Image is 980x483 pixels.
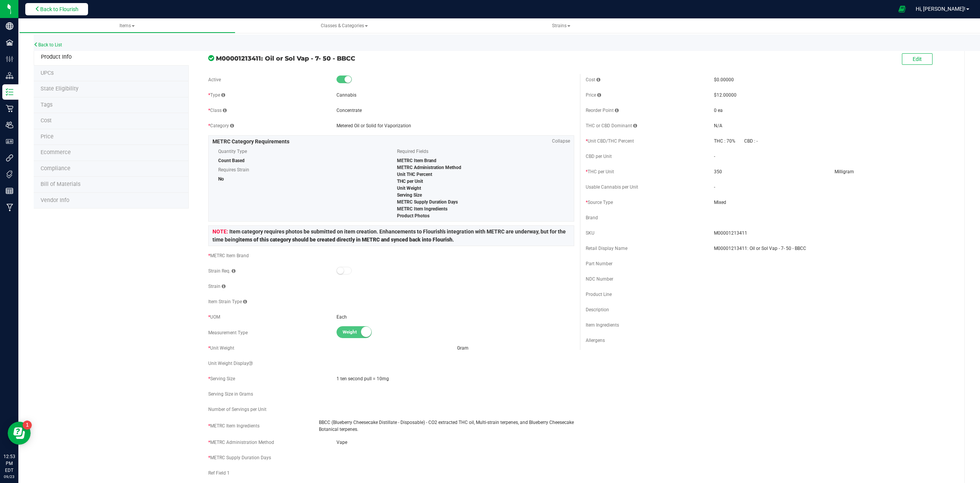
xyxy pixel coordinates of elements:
span: METRC Item Ingredients [208,423,260,429]
span: Item category requires photos be submitted on item creation. Enhancements to Flourish's integrati... [212,228,566,243]
span: Cannabis [336,92,356,98]
inline-svg: Configuration [6,55,13,63]
span: METRC Supply Duration Days [397,199,458,205]
span: M00001213411: Oil or Sol Vap - 7- 50 - BBCC [216,54,574,63]
span: No [218,176,224,182]
i: Custom display text for unit weight (e.g., '1.25 g', '1 gram (0.035 oz)', '1 cookie (10mg THC)') [249,361,253,366]
span: Description [586,307,609,312]
span: THC or CBD Dominant [586,123,637,128]
button: Back to Flourish [25,3,88,15]
span: Product Photos [397,213,430,219]
span: Measurement Type [208,330,248,335]
span: Edit [913,56,922,62]
span: Each [336,314,347,320]
span: METRC Item Brand [397,158,436,163]
span: Gram [457,345,469,351]
span: Number of Servings per Unit [208,407,266,412]
span: Bill of Materials [41,181,80,187]
span: $12.00000 [714,92,737,98]
button: Edit [902,53,933,65]
span: Class [208,108,227,113]
span: Cost [41,117,52,124]
span: Unit THC Percent [397,172,432,177]
span: 0 ea [714,108,723,113]
span: Back to Flourish [40,6,78,12]
span: - [714,154,715,159]
span: Unit Weight [397,186,421,191]
span: Strains [552,23,570,28]
span: METRC Item Brand [208,253,249,258]
span: Serving Size [397,192,422,198]
span: Active [208,77,221,82]
inline-svg: Inventory [6,88,13,96]
span: Hi, [PERSON_NAME]! [916,6,965,12]
inline-svg: Company [6,22,13,30]
span: Required Fields [397,146,564,157]
span: Milligram [835,169,854,174]
span: Part Number [586,261,612,266]
span: Serving Size [208,376,235,381]
span: Price [41,133,54,140]
span: Brand [586,215,598,220]
span: THC per Unit [397,179,423,184]
span: Product Info [41,54,72,60]
span: Requires Strain [218,164,385,176]
inline-svg: Manufacturing [6,204,13,211]
span: Source Type [586,200,613,205]
span: Usable Cannabis per Unit [586,184,638,190]
span: In Sync [208,54,214,62]
inline-svg: User Roles [6,138,13,145]
inline-svg: Distribution [6,72,13,79]
span: Item Ingredients [586,322,619,328]
span: Weight [343,327,377,338]
inline-svg: Users [6,121,13,129]
span: UOM [208,314,220,320]
span: Strain [208,284,225,289]
span: Tag [41,85,78,92]
span: Serving Size in Grams [208,391,253,397]
span: METRC Supply Duration Days [208,455,271,460]
span: BBCC (Blueberry Cheesecake Distillate - Disposable) - CO2 extracted THC oil, Multi-strain terpene... [319,419,574,433]
span: Quantity Type [218,146,385,157]
span: Ref Field 1 [208,470,230,476]
span: Item Strain Type [208,299,247,304]
span: Price [586,92,601,98]
span: NDC Number [586,276,613,282]
inline-svg: Facilities [6,39,13,46]
span: Cost [586,77,600,82]
iframe: Resource center [8,422,31,445]
span: METRC Item Ingredients [397,206,448,212]
span: - [714,184,715,190]
inline-svg: Reports [6,187,13,195]
span: Product Line [586,292,612,297]
span: Retail Display Name [586,246,627,251]
inline-svg: Integrations [6,154,13,162]
iframe: Resource center unread badge [23,421,32,430]
span: Items [119,23,135,28]
span: METRC Category Requirements [212,138,289,145]
span: METRC Administration Method [208,440,274,445]
p: 09/23 [3,474,15,480]
span: Tag [41,102,52,108]
span: Count Based [218,158,245,163]
span: METRC Administration Method [397,165,461,170]
p: 12:53 PM EDT [3,453,15,474]
a: Back to List [34,42,62,48]
span: M00001213411 [714,230,952,237]
span: Allergens [586,338,605,343]
span: Concentrate [336,108,362,113]
span: THC per Unit [586,169,614,174]
span: Metered Oil or Solid for Vaporization [336,123,411,128]
span: $0.00000 [714,77,734,82]
span: Vendor Info [41,197,69,204]
span: Tag [41,70,54,76]
span: Category [208,123,234,128]
span: N/A [714,123,722,128]
span: Classes & Categories [321,23,368,28]
span: Unit Weight Display [208,361,253,366]
span: SKU [586,230,595,236]
span: Mixed [714,199,952,206]
span: Ecommerce [41,149,71,156]
span: CBD per Unit [586,154,612,159]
